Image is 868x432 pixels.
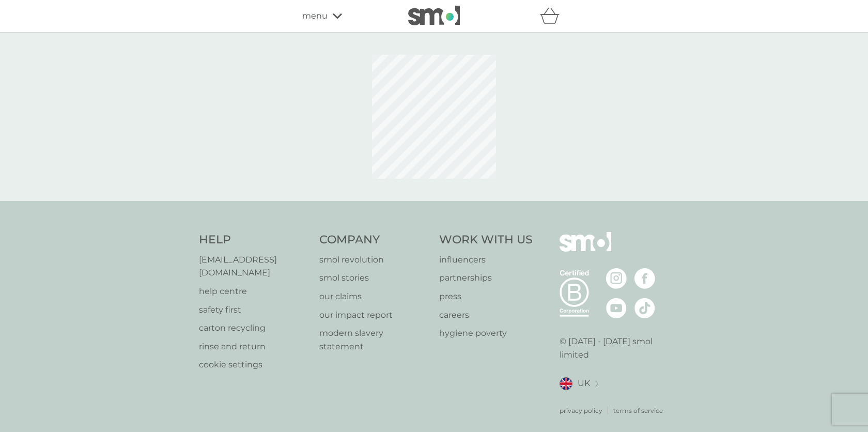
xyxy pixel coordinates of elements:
[319,253,429,267] a: smol revolution
[560,377,572,390] img: UK flag
[439,232,533,248] h4: Work With Us
[199,253,309,280] a: [EMAIL_ADDRESS][DOMAIN_NAME]
[319,271,429,285] a: smol stories
[595,381,598,387] img: select a new location
[319,308,429,322] a: our impact report
[199,321,309,335] a: carton recycling
[439,290,533,303] a: press
[439,253,533,267] a: influencers
[578,377,590,390] span: UK
[319,232,429,248] h4: Company
[199,285,309,298] a: help centre
[560,406,602,415] a: privacy policy
[634,298,655,318] img: visit the smol Tiktok page
[606,298,627,318] img: visit the smol Youtube page
[560,232,611,267] img: smol
[606,268,627,289] img: visit the smol Instagram page
[439,308,533,322] a: careers
[634,268,655,289] img: visit the smol Facebook page
[319,290,429,303] a: our claims
[560,335,670,361] p: © [DATE] - [DATE] smol limited
[540,6,566,26] div: basket
[199,358,309,372] a: cookie settings
[199,340,309,353] a: rinse and return
[439,327,533,340] a: hygiene poverty
[408,6,460,25] img: smol
[199,303,309,317] a: safety first
[439,271,533,285] a: partnerships
[302,9,328,23] span: menu
[613,406,663,415] a: terms of service
[199,232,309,248] h4: Help
[319,327,429,353] a: modern slavery statement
